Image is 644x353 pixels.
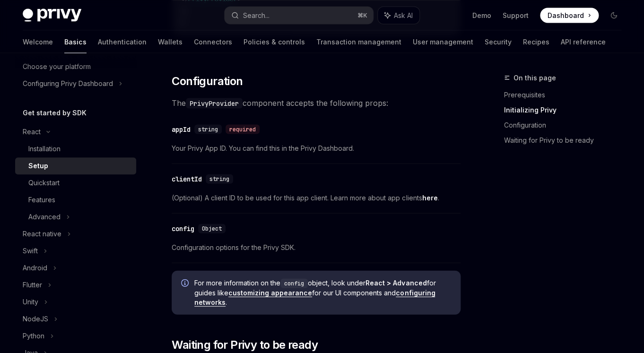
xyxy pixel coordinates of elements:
[280,278,308,288] code: config
[15,191,136,208] a: Features
[540,8,599,23] a: Dashboard
[23,107,87,119] h5: Get started by SDK
[15,174,136,191] a: Quickstart
[23,126,41,138] div: React
[172,142,461,154] span: Your Privy App ID. You can find this in the Privy Dashboard.
[209,175,229,182] span: string
[226,124,260,134] div: required
[23,262,47,274] div: Android
[28,160,48,172] div: Setup
[378,7,419,24] button: Ask AI
[504,117,629,132] a: Configuration
[228,288,312,297] a: customizing appearance
[23,228,61,240] div: React native
[172,337,318,352] span: Waiting for Privy to be ready
[472,10,491,20] a: Demo
[64,30,87,53] a: Basics
[523,30,549,53] a: Recipes
[172,124,191,134] div: appId
[15,157,136,174] a: Setup
[23,330,44,342] div: Python
[23,245,38,257] div: Swift
[394,10,413,20] span: Ask AI
[422,193,437,202] a: here
[172,174,202,183] div: clientId
[548,10,584,20] span: Dashboard
[28,177,60,189] div: Quickstart
[198,125,218,133] span: string
[244,30,305,53] a: Policies & controls
[316,30,401,53] a: Transaction management
[23,9,81,22] img: dark logo
[485,30,512,53] a: Security
[194,30,232,53] a: Connectors
[186,98,243,108] code: PrivyProvider
[504,102,629,117] a: Initializing Privy
[15,140,136,157] a: Installation
[172,192,461,203] span: (Optional) A client ID to be used for this app client. Learn more about app clients .
[158,30,183,53] a: Wallets
[503,10,529,20] a: Support
[23,279,42,291] div: Flutter
[172,73,243,88] span: Configuration
[413,30,473,53] a: User management
[28,211,61,223] div: Advanced
[504,87,629,102] a: Prerequisites
[23,313,48,325] div: NodeJS
[181,279,191,288] svg: Info
[606,8,621,23] button: Toggle dark mode
[23,296,38,308] div: Unity
[28,194,55,206] div: Features
[194,278,451,307] span: For more information on the object, look under for guides like for our UI components and .
[202,224,222,232] span: Object
[357,11,367,19] span: ⌘ K
[513,72,556,83] span: On this page
[98,30,147,53] a: Authentication
[243,9,269,21] div: Search...
[172,224,194,233] div: config
[561,30,606,53] a: API reference
[172,96,461,109] span: The component accepts the following props:
[172,241,461,253] span: Configuration options for the Privy SDK.
[504,132,629,147] a: Waiting for Privy to be ready
[28,143,61,155] div: Installation
[23,78,113,89] div: Configuring Privy Dashboard
[23,30,53,53] a: Welcome
[366,278,426,286] strong: React > Advanced
[225,7,373,24] button: Search...⌘K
